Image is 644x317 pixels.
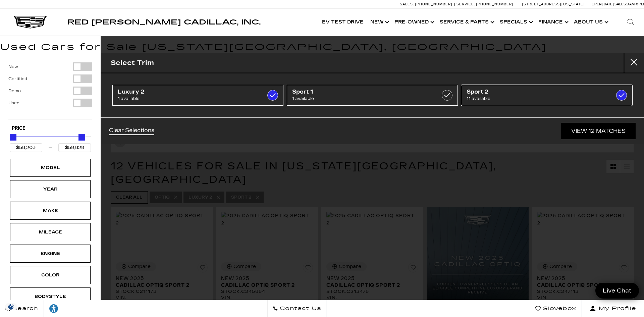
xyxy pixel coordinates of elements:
[34,250,67,257] div: Engine
[436,9,496,36] a: Service & Parts
[10,266,91,284] div: ColorColor
[111,57,154,68] h2: Select Trim
[10,143,42,152] input: Minimum
[596,304,636,313] span: My Profile
[391,9,436,36] a: Pre-Owned
[112,85,283,106] a: Luxury 21 available
[78,134,85,141] div: Maximum Price
[34,228,67,236] div: Mileage
[467,89,603,95] span: Sport 2
[12,125,89,131] h5: Price
[522,2,585,6] a: [STREET_ADDRESS][US_STATE]
[67,19,261,25] a: Red [PERSON_NAME] Cadillac, Inc.
[34,271,67,279] div: Color
[10,304,38,313] span: Search
[624,53,644,73] button: Close
[34,207,67,214] div: Make
[8,75,27,82] label: Certified
[34,164,67,171] div: Model
[8,63,18,70] label: New
[267,300,327,317] a: Contact Us
[10,287,91,306] div: BodystyleBodystyle
[467,95,603,102] span: 11 available
[118,95,254,102] span: 1 available
[34,293,67,300] div: Bodystyle
[109,127,154,135] a: Clear Selections
[34,186,67,193] div: Year
[292,89,428,95] span: Sport 1
[457,2,475,6] span: Service:
[10,223,91,241] div: MileageMileage
[592,2,614,6] span: Open [DATE]
[614,2,627,6] span: Sales:
[476,2,514,6] span: [PHONE_NUMBER]
[118,89,254,95] span: Luxury 2
[292,95,428,102] span: 1 available
[496,9,535,36] a: Specials
[535,9,571,36] a: Finance
[67,18,261,26] span: Red [PERSON_NAME] Cadillac, Inc.
[530,300,582,317] a: Glovebox
[627,2,644,6] span: 9 AM-6 PM
[571,9,610,36] a: About Us
[561,123,636,139] a: View 12 Matches
[10,180,91,198] div: YearYear
[13,16,47,29] img: Cadillac Dark Logo with Cadillac White Text
[287,85,458,106] a: Sport 11 available
[58,143,91,152] input: Maximum
[44,300,64,317] a: Explore your accessibility options
[415,2,452,6] span: [PHONE_NUMBER]
[278,304,321,313] span: Contact Us
[461,85,632,106] a: Sport 211 available
[541,304,576,313] span: Glovebox
[617,9,644,36] div: Search
[8,100,19,106] label: Used
[367,9,391,36] a: New
[8,62,92,119] div: Filter by Vehicle Type
[10,245,91,263] div: EngineEngine
[3,303,19,310] section: Click to Open Cookie Consent Modal
[400,2,414,6] span: Sales:
[10,159,91,177] div: ModelModel
[454,2,515,6] a: Service: [PHONE_NUMBER]
[582,300,644,317] button: Open user profile menu
[10,202,91,220] div: MakeMake
[595,283,639,299] a: Live Chat
[44,304,64,314] div: Explore your accessibility options
[319,9,367,36] a: EV Test Drive
[10,131,91,152] div: Price
[3,303,19,310] img: Opt-Out Icon
[8,88,21,94] label: Demo
[10,134,16,141] div: Minimum Price
[400,2,454,6] a: Sales: [PHONE_NUMBER]
[599,287,635,295] span: Live Chat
